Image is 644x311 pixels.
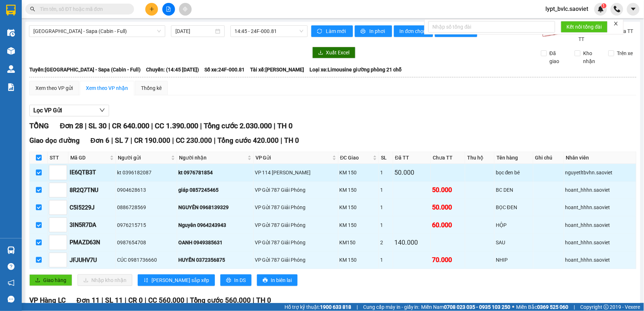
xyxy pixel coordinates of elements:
span: Đơn 28 [60,121,83,130]
span: close [614,21,619,26]
td: C5I5229J [68,199,116,216]
div: SAU [496,239,532,246]
div: HỘP [496,221,532,229]
th: Thu hộ [465,152,495,164]
span: | [574,303,575,311]
button: uploadGiao hàng [29,274,72,286]
span: | [274,121,275,130]
button: file-add [162,3,175,16]
div: kt 0396182087 [117,169,176,177]
span: aim [183,7,188,12]
span: TH 0 [284,136,299,145]
td: 8R2Q7TNU [68,182,116,199]
span: Loại xe: Limousine giường phòng 21 chỗ [309,66,402,74]
button: In đơn chọn [394,25,433,37]
div: KM150 [340,239,378,246]
span: Giao dọc đường [29,136,80,145]
span: Mã GD [70,154,108,162]
div: hoant_hhhn.saoviet [565,221,635,229]
td: VP Gửi 787 Giải Phóng [254,216,338,234]
div: HUYẾN 0372356875 [178,256,252,264]
span: Đã giao [547,49,569,65]
span: SL 30 [88,121,107,130]
button: downloadXuất Excel [312,47,356,58]
div: 70.000 [432,255,464,265]
div: giáp 0857245465 [178,186,252,194]
div: KM 150 [340,256,378,264]
sup: 1 [602,3,607,8]
img: warehouse-icon [7,47,15,55]
button: printerIn phơi [355,25,392,37]
th: Nhân viên [564,152,636,164]
div: hoant_hhhn.saoviet [565,186,635,194]
div: VP 114 [PERSON_NAME] [255,169,337,177]
div: Thống kê [141,84,162,92]
div: KM 150 [340,203,378,211]
img: phone-icon [614,6,620,12]
span: plus [149,7,154,12]
span: | [186,296,188,304]
div: Xem theo VP gửi [36,84,73,92]
span: lypt_bvlc.saoviet [540,4,594,13]
input: Tìm tên, số ĐT hoặc mã đơn [40,5,125,13]
div: KM 150 [340,186,378,194]
img: warehouse-icon [7,65,15,73]
div: 0904628613 [117,186,176,194]
div: C5I5229J [70,203,115,212]
button: aim [179,3,192,16]
span: TH 0 [277,121,292,130]
span: Tài xế: [PERSON_NAME] [250,66,304,74]
span: Đơn 6 [91,136,110,145]
div: 50.000 [432,202,464,212]
span: Hỗ trợ kỹ thuật: [284,303,351,311]
span: VP Hàng LC [29,296,66,304]
button: plus [145,3,158,16]
span: CC 1.390.000 [155,121,198,130]
span: Kho nhận [581,49,603,65]
span: caret-down [630,6,637,12]
div: 50.000 [394,167,429,178]
div: 1 [380,186,392,194]
span: Người nhận [179,154,246,162]
span: CR 190.000 [134,136,170,145]
span: TH 0 [257,296,271,304]
div: JFJUHV7U [70,256,115,265]
span: | [145,296,146,304]
div: 1 [380,203,392,211]
div: hoant_hhhn.saoviet [565,203,635,211]
button: syncLàm mới [311,25,353,37]
span: Cung cấp máy in - giấy in: [363,303,420,311]
th: Đã TT [393,152,431,164]
span: In DS [234,276,246,284]
span: Kết nối tổng đài [567,23,602,31]
div: 50.000 [432,185,464,195]
span: printer [361,29,367,34]
span: | [108,121,110,130]
td: 3IN5R7DA [68,216,116,234]
th: Ghi chú [533,152,564,164]
span: | [281,136,282,145]
div: 8R2Q7TNU [70,186,115,195]
strong: 1900 633 818 [320,304,351,310]
span: In phơi [370,27,386,35]
div: 3IN5R7DA [70,220,115,229]
span: Miền Nam [421,303,511,311]
span: Tổng cước 2.030.000 [204,121,272,130]
span: notification [8,279,14,286]
div: nguyetltbvhn.saoviet [565,169,635,177]
span: CC 230.000 [176,136,212,145]
span: Hà Nội - Sapa (Cabin - Full) [33,26,161,37]
span: | [151,121,153,130]
span: In đơn chọn [400,27,428,35]
th: Tên hàng [495,152,533,164]
div: VP Gửi 787 Giải Phóng [255,221,337,229]
span: copyright [604,304,609,310]
div: OANH 0949385631 [178,239,252,246]
td: VP Gửi 787 Giải Phóng [254,182,338,199]
span: search [30,7,35,12]
span: upload [35,278,40,283]
span: | [253,296,255,304]
div: BỌC ĐEN [496,203,532,211]
div: 0987654708 [117,239,176,246]
div: 1 [380,256,392,264]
